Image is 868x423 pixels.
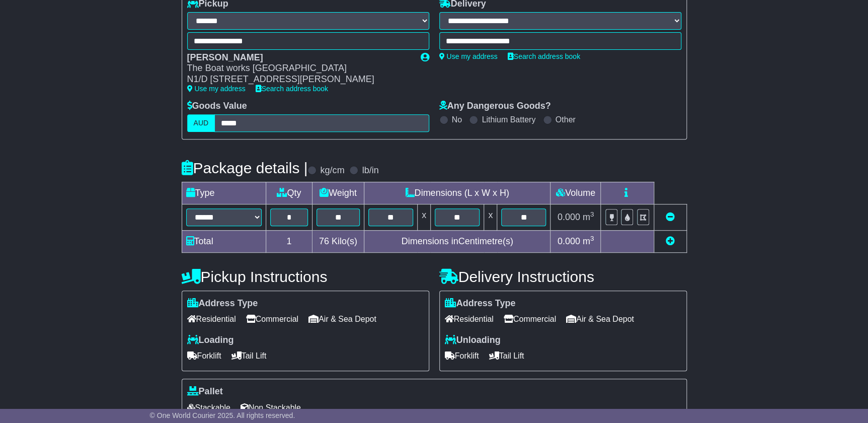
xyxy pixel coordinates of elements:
span: Residential [445,311,494,327]
td: Dimensions (L x W x H) [364,182,550,204]
span: Forklift [445,348,479,364]
label: Address Type [187,298,258,309]
sup: 3 [590,235,594,242]
span: 76 [319,236,329,246]
td: Dimensions in Centimetre(s) [364,230,550,252]
td: Kilo(s) [312,230,364,252]
h4: Delivery Instructions [439,268,687,285]
div: The Boat works [GEOGRAPHIC_DATA] [187,63,411,74]
label: Any Dangerous Goods? [439,101,551,112]
span: Air & Sea Depot [308,311,376,327]
label: lb/in [362,165,378,176]
a: Search address book [256,85,328,93]
label: No [452,115,462,124]
span: © One World Courier 2025. All rights reserved. [150,411,295,419]
div: [PERSON_NAME] [187,52,411,63]
sup: 3 [590,210,594,218]
a: Use my address [187,85,246,93]
span: Air & Sea Depot [566,311,634,327]
label: Other [556,115,576,124]
span: Residential [187,311,236,327]
a: Remove this item [666,212,675,222]
td: Volume [550,182,601,204]
label: Lithium Battery [482,115,535,124]
a: Search address book [508,52,580,60]
span: Forklift [187,348,221,364]
td: x [484,204,497,230]
div: N1/D [STREET_ADDRESS][PERSON_NAME] [187,74,411,85]
td: Weight [312,182,364,204]
span: m [583,212,594,222]
span: 0.000 [558,212,580,222]
label: AUD [187,114,215,132]
a: Use my address [439,52,498,60]
span: Non Stackable [241,400,301,415]
td: Qty [266,182,312,204]
td: 1 [266,230,312,252]
td: Type [182,182,266,204]
label: Goods Value [187,101,247,112]
span: Tail Lift [489,348,524,364]
span: 0.000 [558,236,580,246]
h4: Pickup Instructions [182,268,429,285]
span: Commercial [504,311,556,327]
label: Pallet [187,386,223,397]
td: x [417,204,430,230]
span: m [583,236,594,246]
span: Commercial [246,311,298,327]
label: kg/cm [320,165,344,176]
h4: Package details | [182,160,308,176]
label: Loading [187,335,234,346]
label: Address Type [445,298,516,309]
span: Tail Lift [231,348,267,364]
a: Add new item [666,236,675,246]
td: Total [182,230,266,252]
span: Stackable [187,400,230,415]
label: Unloading [445,335,501,346]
